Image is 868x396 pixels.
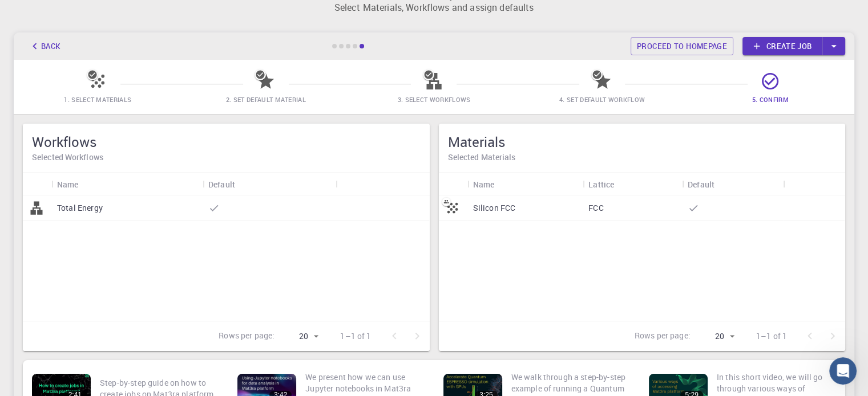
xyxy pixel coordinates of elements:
div: Icon [23,173,51,195]
h5: Workflows [32,133,421,151]
p: Rows per page: [219,330,274,343]
div: Icon [439,173,467,195]
a: Create job [742,37,822,55]
span: Soporte [23,8,63,18]
a: Proceed to homepage [631,37,733,55]
div: Lattice [583,173,682,195]
p: Total Energy [57,202,103,214]
div: 20 [695,328,738,345]
div: Name [51,173,203,195]
span: 3. Select Workflows [397,95,470,104]
div: Default [208,173,235,195]
span: 5. Confirm [752,95,789,104]
button: Back [23,37,66,55]
div: Lattice [588,173,614,195]
h5: Materials [448,133,837,151]
div: Name [473,173,495,195]
button: Sort [79,175,97,193]
p: FCC [588,202,603,214]
span: 4. Set Default Workflow [559,95,645,104]
div: Name [57,173,79,195]
button: Sort [714,175,733,193]
p: Rows per page: [635,330,691,343]
button: Sort [614,175,632,193]
div: Default [203,173,336,195]
button: Sort [494,175,512,193]
div: Name [467,173,583,195]
iframe: Intercom live chat [829,357,857,385]
p: 1–1 of 1 [340,330,371,342]
div: Default [682,173,783,195]
p: Select Materials, Workflows and assign defaults [21,1,847,14]
h6: Selected Materials [448,151,837,164]
div: Default [688,173,714,195]
span: 2. Set Default Material [226,95,306,104]
span: 1. Select Materials [64,95,131,104]
p: Silicon FCC [473,202,516,214]
p: 1–1 of 1 [756,330,787,342]
button: Sort [235,175,253,193]
div: 20 [279,328,322,345]
h6: Selected Workflows [32,151,421,164]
